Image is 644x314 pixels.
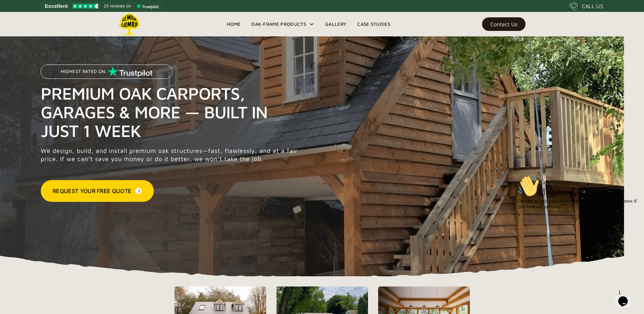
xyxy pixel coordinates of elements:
img: :wave: [3,3,24,24]
a: Home [221,19,246,29]
a: CALL US [570,2,603,10]
div: Request Your Free Quote [53,187,131,195]
a: Gallery [320,19,352,29]
div: Oak-Frame Products [251,20,306,28]
div: Oak-Frame Products [246,12,320,36]
div: CALL US [582,2,603,10]
img: Trustpilot 4.5 stars [73,4,98,8]
span: 15 reviews on [104,2,131,10]
img: Trustpilot logo [136,3,159,9]
div: 👋Hi There,I'm here to help with anything you need. Please let me know if you have any questions. [3,3,125,37]
a: Case Studies [352,19,396,29]
iframe: chat widget [615,287,637,307]
a: See Lemon Lumba reviews on Trustpilot [41,1,163,11]
span: Excellent [45,2,68,10]
div: Contact Us [490,22,517,27]
a: Highest Rated on [41,65,172,84]
iframe: chat widget [515,173,637,283]
a: Contact Us [482,17,526,31]
p: Highest Rated on [61,69,105,74]
h1: Premium Oak Carports, Garages & More — Built in Just 1 Week [41,84,301,140]
a: Request Your Free Quote [41,180,154,202]
p: We design, build, and install premium oak structures—fast, flawlessly, and at a fair price. If we... [41,147,301,163]
span: Hi There, I'm here to help with anything you need. Please let me know if you have any questions. [3,20,122,36]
